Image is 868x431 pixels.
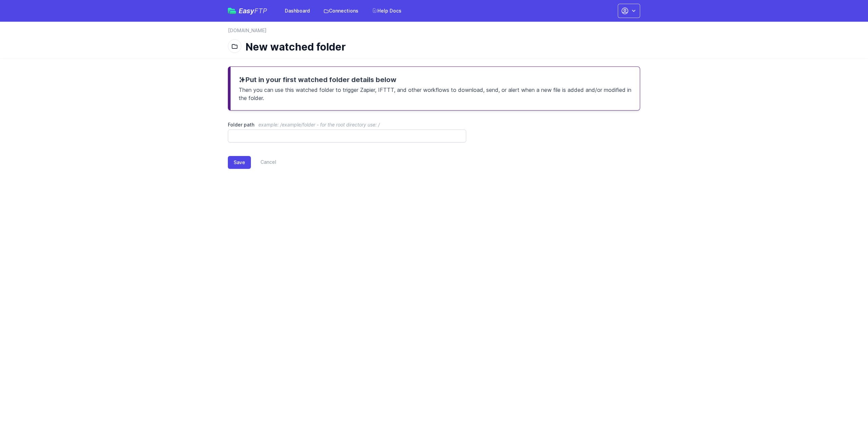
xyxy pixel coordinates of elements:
[239,7,267,14] span: Easy
[228,27,640,38] nav: Breadcrumb
[239,84,632,102] p: Then you can use this watched folder to trigger Zapier, IFTTT, and other workflows to download, s...
[258,122,380,128] span: example: /example/folder - for the root directory use: /
[239,75,632,84] h3: Put in your first watched folder details below
[228,7,267,14] a: EasyFTP
[228,121,466,128] label: Folder path
[228,27,267,34] a: [DOMAIN_NAME]
[245,41,635,53] h1: New watched folder
[368,5,406,17] a: Help Docs
[251,156,276,169] a: Cancel
[254,7,267,15] span: FTP
[228,156,251,169] button: Save
[281,5,314,17] a: Dashboard
[228,8,236,14] img: easyftp_logo.png
[319,5,362,17] a: Connections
